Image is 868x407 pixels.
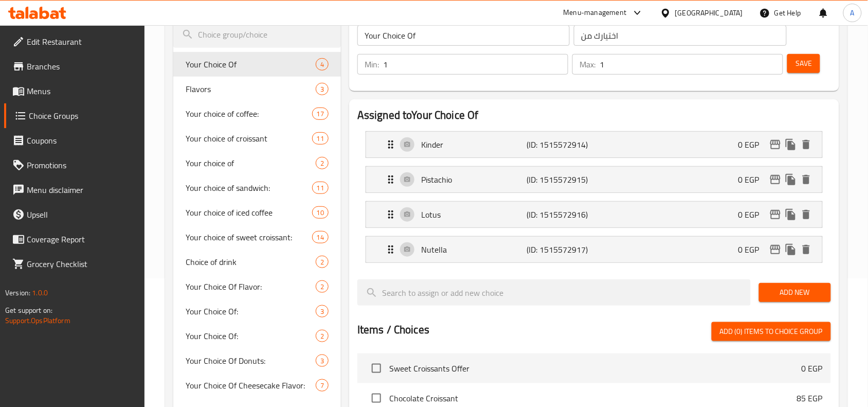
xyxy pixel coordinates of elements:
[186,132,312,145] span: Your choice of croissant
[767,286,823,299] span: Add New
[357,197,831,232] li: Expand
[27,60,137,73] span: Branches
[186,182,312,194] span: Your choice of sandwich:
[4,178,145,202] a: Menu disclaimer
[316,381,328,391] span: 7
[768,207,783,222] button: edit
[32,286,48,299] span: 1.0.0
[738,173,768,186] p: 0 EGP
[366,358,387,379] span: Select choice
[186,256,316,268] span: Choice of drink
[29,110,137,122] span: Choice Groups
[312,206,329,219] div: Choices
[5,314,70,327] a: Support.OpsPlatform
[173,299,341,324] div: Your Choice Of:3
[797,392,823,404] p: 85 EGP
[186,157,316,169] span: Your choice of
[357,127,831,162] li: Expand
[675,7,743,19] div: [GEOGRAPHIC_DATA]
[389,392,797,404] span: Chocolate Croissant
[27,36,137,48] span: Edit Restaurant
[173,126,341,151] div: Your choice of croissant11
[173,77,341,101] div: Flavors3
[27,85,137,97] span: Menus
[186,231,312,243] span: Your choice of sweet croissant:
[421,243,527,256] p: Nutella
[27,258,137,270] span: Grocery Checklist
[316,355,329,367] div: Choices
[712,322,831,341] button: Add (0) items to choice group
[365,58,379,70] p: Min:
[186,355,316,367] span: Your Choice Of Donuts:
[186,58,316,70] span: Your Choice Of
[313,109,328,119] span: 17
[738,208,768,221] p: 0 EGP
[186,108,312,120] span: Your choice of coffee:
[27,233,137,245] span: Coverage Report
[720,325,823,338] span: Add (0) items to choice group
[186,83,316,95] span: Flavors
[759,283,831,302] button: Add New
[27,208,137,221] span: Upsell
[527,243,597,256] p: (ID: 1515572917)
[316,84,328,94] span: 3
[357,108,831,123] h2: Assigned to Your Choice Of
[27,159,137,171] span: Promotions
[186,305,316,317] span: Your Choice Of:
[173,225,341,250] div: Your choice of sweet croissant:14
[527,138,597,151] p: (ID: 1515572914)
[783,137,799,152] button: duplicate
[580,58,595,70] p: Max:
[27,134,137,147] span: Coupons
[313,208,328,218] span: 10
[421,208,527,221] p: Lotus
[313,134,328,144] span: 11
[564,7,627,19] div: Menu-management
[316,330,329,342] div: Choices
[783,207,799,222] button: duplicate
[738,243,768,256] p: 0 EGP
[738,138,768,151] p: 0 EGP
[173,348,341,373] div: Your Choice Of Donuts:3
[4,252,145,276] a: Grocery Checklist
[173,101,341,126] div: Your choice of coffee:17
[768,137,783,152] button: edit
[421,138,527,151] p: Kinder
[173,175,341,200] div: Your choice of sandwich:11
[357,232,831,267] li: Expand
[316,256,329,268] div: Choices
[5,286,30,299] span: Version:
[783,172,799,187] button: duplicate
[768,242,783,257] button: edit
[186,379,316,392] span: Your Choice Of Cheesecake Flavor:
[4,79,145,103] a: Menus
[313,183,328,193] span: 11
[4,29,145,54] a: Edit Restaurant
[173,324,341,348] div: Your Choice Of:2
[316,379,329,392] div: Choices
[173,250,341,274] div: Choice of drink2
[851,7,855,19] span: A
[173,274,341,299] div: Your Choice Of Flavor:2
[527,173,597,186] p: (ID: 1515572915)
[4,202,145,227] a: Upsell
[316,305,329,317] div: Choices
[795,57,812,70] span: Save
[186,280,316,293] span: Your Choice Of Flavor:
[366,167,822,192] div: Expand
[799,242,814,257] button: delete
[799,172,814,187] button: delete
[357,162,831,197] li: Expand
[312,182,329,194] div: Choices
[316,157,329,169] div: Choices
[316,257,328,267] span: 2
[366,237,822,262] div: Expand
[186,330,316,342] span: Your Choice Of:
[316,60,328,69] span: 4
[799,137,814,152] button: delete
[4,54,145,79] a: Branches
[799,207,814,222] button: delete
[389,362,802,375] span: Sweet Croissants Offer
[316,280,329,293] div: Choices
[783,242,799,257] button: duplicate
